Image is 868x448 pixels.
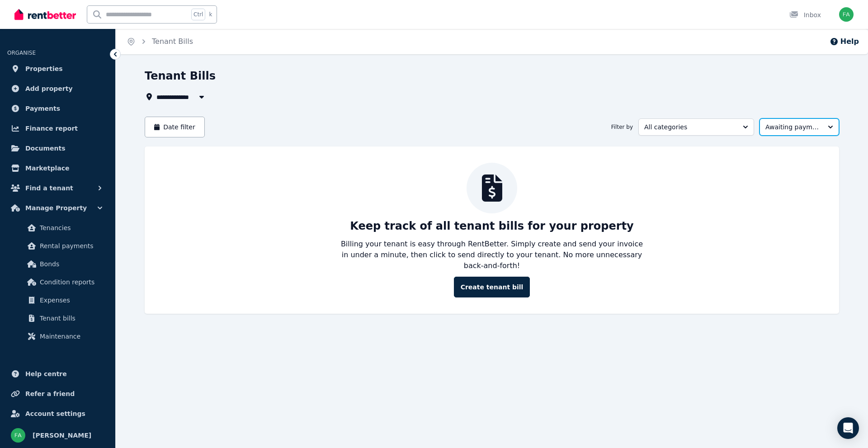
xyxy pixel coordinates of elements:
[11,428,25,443] img: Faraz Ali
[454,277,530,297] button: Create tenant bill
[789,10,821,19] div: Inbox
[7,50,36,56] span: ORGANISE
[830,36,859,47] button: Help
[11,255,104,273] a: Bonds
[145,117,205,137] button: Date filter
[25,408,85,419] span: Account settings
[350,219,634,233] p: Keep track of all tenant bills for your property
[145,69,216,83] h1: Tenant Bills
[40,313,101,324] span: Tenant bills
[25,368,67,379] span: Help centre
[759,118,839,136] button: Awaiting payment
[7,179,108,197] button: Find a tenant
[611,123,633,131] span: Filter by
[11,291,104,309] a: Expenses
[839,7,854,22] img: Faraz Ali
[25,63,63,74] span: Properties
[25,103,60,114] span: Payments
[837,417,859,439] div: Open Intercom Messenger
[11,309,104,327] a: Tenant bills
[7,60,108,78] a: Properties
[209,11,212,18] span: k
[40,277,101,288] span: Condition reports
[765,123,821,132] span: Awaiting payment
[644,123,736,132] span: All categories
[25,163,69,174] span: Marketplace
[7,139,108,157] a: Documents
[7,159,108,177] a: Marketplace
[7,199,108,217] button: Manage Property
[33,430,91,441] span: [PERSON_NAME]
[7,405,108,423] a: Account settings
[11,237,104,255] a: Rental payments
[116,29,204,54] nav: Breadcrumb
[40,331,101,342] span: Maintenance
[7,119,108,137] a: Finance report
[25,123,78,134] span: Finance report
[7,80,108,98] a: Add property
[152,37,193,46] a: Tenant Bills
[25,203,87,213] span: Manage Property
[11,219,104,237] a: Tenancies
[40,259,101,269] span: Bonds
[7,99,108,118] a: Payments
[25,388,75,399] span: Refer a friend
[191,9,205,20] span: Ctrl
[25,183,73,193] span: Find a tenant
[25,143,66,154] span: Documents
[11,273,104,291] a: Condition reports
[7,365,108,383] a: Help centre
[340,239,644,271] p: Billing your tenant is easy through RentBetter. Simply create and send your invoice in under a mi...
[7,385,108,403] a: Refer a friend
[14,8,76,21] img: RentBetter
[25,83,73,94] span: Add property
[40,241,101,251] span: Rental payments
[638,118,754,136] button: All categories
[40,295,101,306] span: Expenses
[11,327,104,345] a: Maintenance
[40,222,101,233] span: Tenancies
